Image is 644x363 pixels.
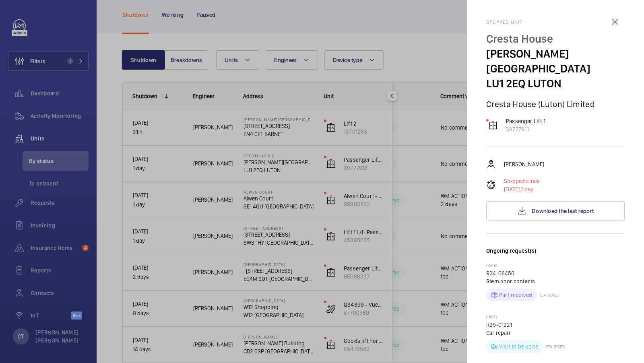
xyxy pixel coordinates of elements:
[504,160,544,168] p: [PERSON_NAME]
[488,120,498,130] img: elevator.svg
[486,322,512,328] a: R25-01221
[543,344,565,349] p: ETA: [DATE]
[486,76,625,91] p: LU1 2EQ LUTON
[486,329,625,337] p: Car repair
[486,31,625,46] p: Cresta House
[532,208,594,214] span: Download the last report
[486,314,625,321] p: [DATE]
[486,263,625,269] p: [DATE]
[486,19,625,25] h2: Stopped unit
[486,201,625,221] button: Download the last report
[486,270,515,276] a: R24-08450
[504,177,540,185] p: Stopped since
[486,247,625,263] h3: Ongoing request(s)
[499,291,532,299] p: Part received
[504,186,521,192] span: [DATE],
[499,342,538,351] p: Visit to be done
[506,125,545,133] p: 39777913
[486,46,625,76] p: [PERSON_NAME][GEOGRAPHIC_DATA]
[506,117,545,125] p: Passenger Lift 1
[537,293,559,297] p: ETA: [DATE]
[504,185,540,193] p: 1 day
[486,277,625,285] p: Stem door contacts
[486,99,625,109] p: Cresta House (Luton) Limited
